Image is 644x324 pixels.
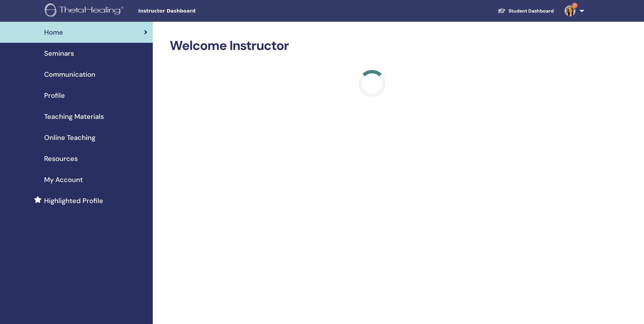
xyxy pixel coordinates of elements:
span: Profile [44,90,65,101]
span: Instructor Dashboard [138,7,240,15]
span: Home [44,27,63,37]
img: logo.png [45,3,126,19]
h2: Welcome Instructor [170,38,575,54]
img: default.jpg [565,5,575,16]
img: graduation-cap-white.svg [498,8,506,14]
a: Student Dashboard [492,5,559,17]
span: My Account [44,175,83,185]
span: Online Teaching [44,132,95,143]
span: Resources [44,154,78,164]
span: Teaching Materials [44,111,104,122]
span: 7 [572,3,577,8]
span: Highlighted Profile [44,196,103,206]
span: Seminars [44,48,74,58]
span: Communication [44,69,95,79]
